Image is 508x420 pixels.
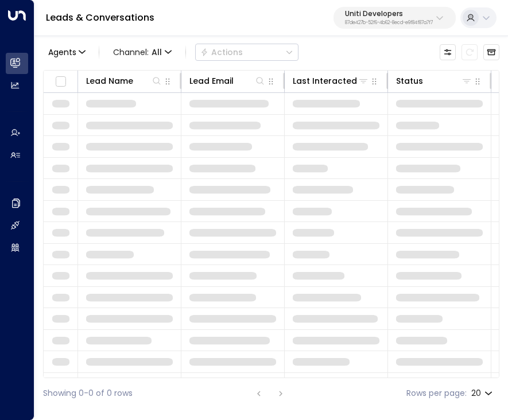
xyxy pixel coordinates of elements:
span: Refresh [462,44,478,60]
div: Actions [200,47,243,57]
div: Status [396,74,472,88]
button: Agents [43,44,90,60]
div: Button group with a nested menu [195,44,298,61]
div: Showing 0-0 of 0 rows [43,387,133,399]
nav: pagination navigation [251,386,288,400]
label: Rows per page: [406,387,467,399]
div: Last Interacted [293,74,369,88]
button: Actions [195,44,298,61]
span: All [152,48,162,57]
div: Lead Email [189,74,234,88]
button: Archived Leads [483,44,499,60]
div: Lead Name [86,74,162,88]
div: 20 [471,385,495,402]
button: Channel:All [108,44,176,60]
button: Uniti Developers87de427b-52f6-4b62-8ecd-e9f84f87a7f7 [334,7,456,29]
span: Channel: [108,44,176,60]
button: Customize [440,44,456,60]
div: Last Interacted [293,74,357,88]
p: 87de427b-52f6-4b62-8ecd-e9f84f87a7f7 [345,21,433,25]
div: Lead Name [86,74,133,88]
a: Leads & Conversations [46,11,154,24]
div: Status [396,74,423,88]
span: Agents [48,48,76,56]
div: Lead Email [189,74,266,88]
p: Uniti Developers [345,10,433,17]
